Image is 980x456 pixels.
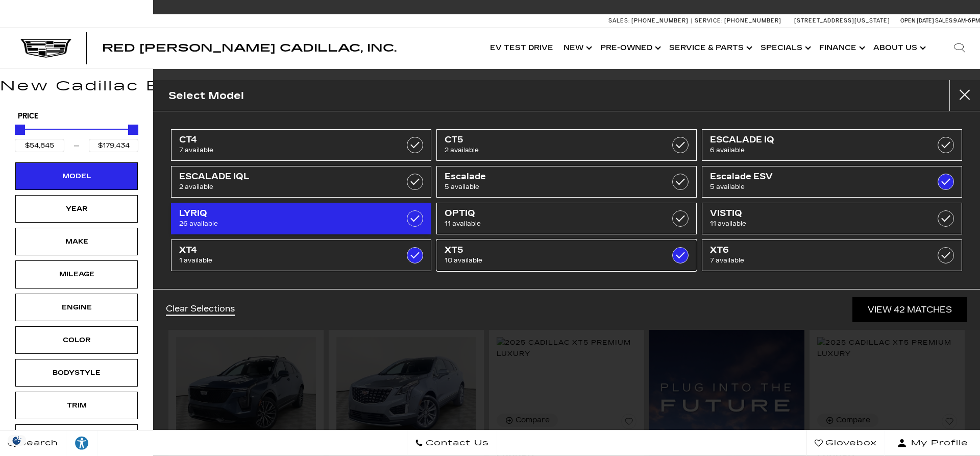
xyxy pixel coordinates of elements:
span: ESCALADE IQL [179,172,386,182]
button: close [949,80,980,111]
a: Specials [755,28,814,68]
span: LYRIQ [179,208,386,219]
div: Mileage [51,269,102,280]
span: 26 available [179,219,386,229]
div: Color [51,334,102,346]
a: Escalade ESV5 available [702,166,962,198]
input: Minimum [15,139,64,152]
span: XT6 [710,245,917,255]
span: [PHONE_NUMBER] [724,17,781,24]
span: XT5 [445,245,652,255]
a: Explore your accessibility options [66,430,97,456]
div: EngineEngine [15,294,138,321]
div: Minimum Price [15,125,25,135]
span: 6 available [710,145,917,155]
a: ESCALADE IQ6 available [702,129,962,161]
span: Glovebox [823,436,877,450]
a: EV Test Drive [485,28,558,68]
div: Make [51,236,102,247]
span: [PHONE_NUMBER] [631,17,689,24]
span: Escalade [445,172,652,182]
span: 7 available [710,255,917,266]
span: XT4 [179,245,386,255]
a: New [558,28,595,68]
div: Explore your accessibility options [66,436,97,451]
h5: Price [18,112,135,121]
span: Red [PERSON_NAME] Cadillac, Inc. [102,42,397,54]
span: CT4 [179,135,386,145]
span: 7 available [179,145,386,155]
div: MakeMake [15,228,138,255]
a: VISTIQ11 available [702,203,962,234]
div: ModelModel [15,162,138,190]
img: Cadillac Dark Logo with Cadillac White Text [20,39,71,58]
div: Bodystyle [51,367,102,378]
span: 5 available [445,182,652,192]
span: ESCALADE IQ [710,135,917,145]
a: [STREET_ADDRESS][US_STATE] [794,17,890,24]
span: 9 AM-6 PM [953,17,980,24]
a: CT52 available [436,129,697,161]
div: YearYear [15,195,138,223]
a: Service & Parts [664,28,755,68]
a: View 42 Matches [852,297,967,322]
a: XT67 available [702,239,962,271]
img: Opt-Out Icon [5,435,29,446]
a: Escalade5 available [436,166,697,198]
a: Pre-Owned [595,28,664,68]
div: BodystyleBodystyle [15,359,138,387]
input: Maximum [89,139,138,152]
span: 5 available [710,182,917,192]
div: FeaturesFeatures [15,424,138,452]
div: Trim [51,400,102,411]
span: Service: [695,17,723,24]
span: Search [16,436,58,450]
a: OPTIQ11 available [436,203,697,234]
a: Service: [PHONE_NUMBER] [691,18,784,23]
div: ColorColor [15,326,138,354]
div: Price [15,121,138,152]
a: Contact Us [407,430,497,456]
h2: Select Model [168,87,244,104]
span: 10 available [445,255,652,266]
a: Finance [814,28,868,68]
span: Open [DATE] [900,17,934,24]
a: XT510 available [436,239,697,271]
div: Year [51,203,102,214]
a: Red [PERSON_NAME] Cadillac, Inc. [102,43,397,53]
span: OPTIQ [445,208,652,219]
span: 11 available [710,219,917,229]
span: Sales: [608,17,630,24]
button: Open user profile menu [885,430,980,456]
a: XT41 available [171,239,431,271]
div: Model [51,171,102,182]
span: 11 available [445,219,652,229]
div: TrimTrim [15,392,138,419]
div: Maximum Price [128,125,138,135]
span: CT5 [445,135,652,145]
div: Engine [51,302,102,313]
span: Escalade ESV [710,172,917,182]
a: Glovebox [806,430,885,456]
span: VISTIQ [710,208,917,219]
span: 2 available [179,182,386,192]
a: Clear Selections [166,304,235,316]
section: Click to Open Cookie Consent Modal [5,435,29,446]
a: LYRIQ26 available [171,203,431,234]
a: About Us [868,28,929,68]
a: CT47 available [171,129,431,161]
span: My Profile [907,436,968,450]
span: Contact Us [423,436,489,450]
span: 1 available [179,255,386,266]
a: ESCALADE IQL2 available [171,166,431,198]
a: Sales: [PHONE_NUMBER] [608,18,691,23]
span: 2 available [445,145,652,155]
span: Sales: [935,17,953,24]
div: MileageMileage [15,260,138,288]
